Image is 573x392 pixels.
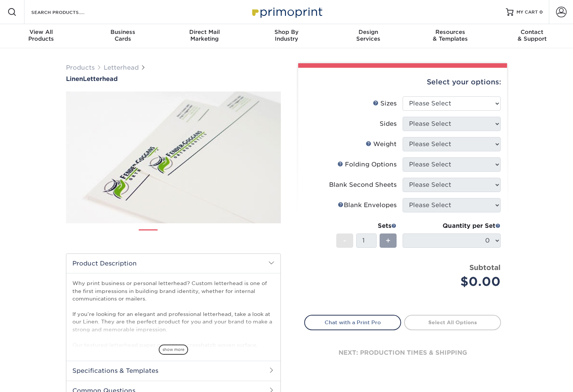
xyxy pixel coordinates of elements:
[31,8,104,17] input: SEARCH PRODUCTS.....
[66,75,281,82] h1: Letterhead
[66,75,83,82] span: Linen
[516,9,538,15] span: MY CART
[304,68,501,96] div: Select your options:
[66,361,280,380] h2: Specifications & Templates
[82,24,164,48] a: BusinessCards
[245,29,327,35] span: Shop By
[164,24,245,48] a: Direct MailMarketing
[408,273,501,291] div: $0.00
[66,83,281,232] img: Linen 01
[338,201,397,210] div: Blank Envelopes
[343,235,346,246] span: -
[409,29,491,35] span: Resources
[66,75,281,82] a: LinenLetterhead
[336,221,397,230] div: Sets
[189,226,208,245] img: Letterhead 03
[66,64,95,71] a: Products
[82,29,164,42] div: Cards
[66,254,280,273] h2: Product Description
[249,4,324,20] img: Primoprint
[304,315,401,330] a: Chat with a Print Pro
[469,263,501,272] strong: Subtotal
[159,345,188,355] span: show more
[491,24,573,48] a: Contact& Support
[329,180,397,189] div: Blank Second Sheets
[409,29,491,42] div: & Templates
[164,29,245,42] div: Marketing
[366,140,397,149] div: Weight
[404,315,501,330] a: Select All Options
[245,24,327,48] a: Shop ByIndustry
[304,330,501,375] div: next: production times & shipping
[104,64,139,71] a: Letterhead
[164,226,183,245] img: Letterhead 02
[373,99,397,108] div: Sizes
[328,24,409,48] a: DesignServices
[139,227,158,246] img: Letterhead 01
[337,160,397,169] div: Folding Options
[409,24,491,48] a: Resources& Templates
[380,119,397,128] div: Sides
[164,29,245,35] span: Direct Mail
[491,29,573,42] div: & Support
[245,29,327,42] div: Industry
[403,221,501,230] div: Quantity per Set
[386,235,391,246] span: +
[491,29,573,35] span: Contact
[328,29,409,42] div: Services
[328,29,409,35] span: Design
[82,29,164,35] span: Business
[539,9,543,15] span: 0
